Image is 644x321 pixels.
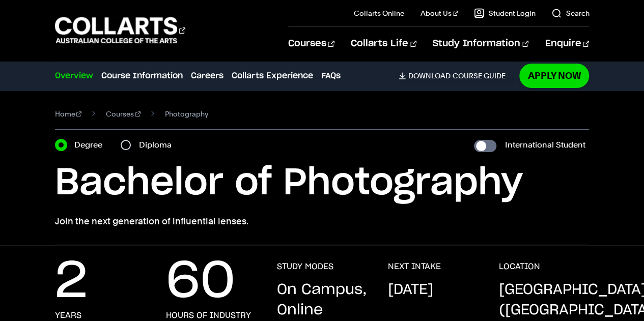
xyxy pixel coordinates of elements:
[408,71,450,80] span: Download
[474,8,535,18] a: Student Login
[551,8,589,18] a: Search
[288,27,334,61] a: Courses
[433,27,528,61] a: Study Information
[387,261,440,272] h3: NEXT INTAKE
[101,70,183,82] a: Course Information
[106,107,141,121] a: Courses
[55,160,590,206] h1: Bachelor of Photography
[498,261,540,272] h3: LOCATION
[505,138,585,152] label: International Student
[55,261,88,302] p: 2
[55,16,185,45] div: Go to homepage
[276,261,333,272] h3: STUDY MODES
[232,70,313,82] a: Collarts Experience
[55,214,590,228] p: Join the next generation of influential lenses.
[351,27,416,61] a: Collarts Life
[545,27,589,61] a: Enquire
[387,280,433,300] p: [DATE]
[55,70,93,82] a: Overview
[519,64,589,87] a: Apply Now
[399,71,513,80] a: DownloadCourse Guide
[421,8,458,18] a: About Us
[321,70,341,82] a: FAQs
[276,280,367,320] p: On Campus, Online
[191,70,223,82] a: Careers
[165,107,208,121] span: Photography
[74,138,108,152] label: Degree
[55,107,82,121] a: Home
[166,261,235,302] p: 60
[354,8,404,18] a: Collarts Online
[55,310,81,320] h3: years
[139,138,178,152] label: Diploma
